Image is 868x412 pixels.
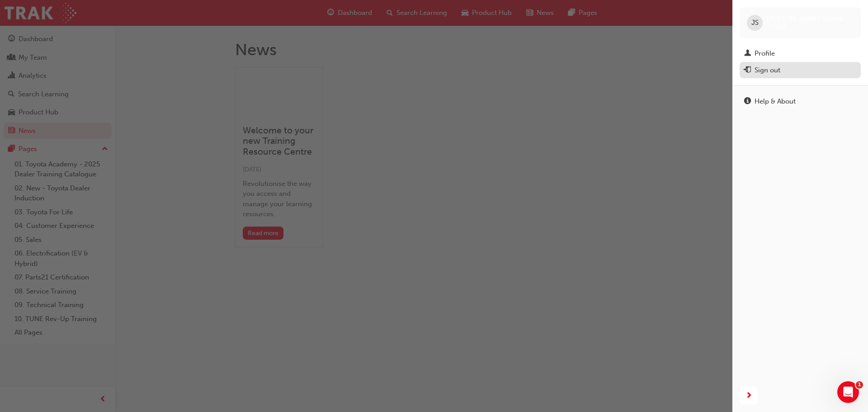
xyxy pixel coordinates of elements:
[751,18,759,28] span: JS
[744,50,751,58] span: man-icon
[766,23,786,31] span: 317879
[755,96,796,107] div: Help & About
[744,66,751,75] span: exit-icon
[755,48,775,59] div: Profile
[740,93,861,110] a: Help & About
[837,381,859,403] iframe: Intercom live chat
[755,65,780,76] div: Sign out
[740,62,861,79] button: Sign out
[745,390,752,402] span: next-icon
[856,381,863,388] span: 1
[744,98,751,106] span: info-icon
[740,45,861,62] a: Profile
[766,14,843,23] span: [PERSON_NAME] Splade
